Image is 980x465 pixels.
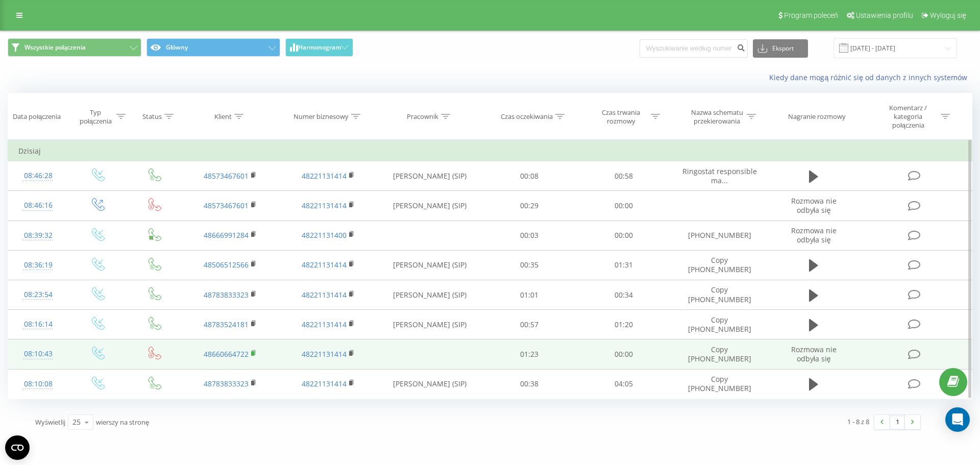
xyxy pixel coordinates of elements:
td: 00:29 [482,191,576,221]
a: 48221131414 [302,379,347,388]
div: Klient [214,112,232,121]
a: 48573467601 [204,201,249,210]
td: Dzisiaj [8,141,972,161]
td: [PERSON_NAME] (SIP) [377,161,482,191]
a: 48660664722 [204,349,249,359]
td: 00:00 [576,221,670,250]
div: 08:46:28 [18,166,58,186]
td: [PHONE_NUMBER] [671,221,769,250]
div: Open Intercom Messenger [945,407,970,432]
a: 48783833323 [204,379,249,388]
a: 48221131414 [302,290,347,300]
td: [PERSON_NAME] (SIP) [377,369,482,399]
div: 08:46:16 [18,195,58,215]
div: 08:10:43 [18,344,58,364]
td: [PERSON_NAME] (SIP) [377,280,482,310]
span: Wyloguj się [930,11,966,19]
span: Rozmowa nie odbyła się [791,196,837,215]
td: [PERSON_NAME] (SIP) [377,191,482,221]
div: 25 [72,417,81,427]
div: Nagranie rozmowy [788,112,846,121]
td: 00:57 [482,310,576,339]
td: Copy [PHONE_NUMBER] [671,310,769,339]
a: 48573467601 [204,171,249,181]
span: Harmonogram [298,44,341,51]
td: 01:20 [576,310,670,339]
td: Copy [PHONE_NUMBER] [671,280,769,310]
span: Wszystkie połączenia [24,43,86,52]
a: 1 [890,415,905,429]
a: 48221131400 [302,230,347,240]
a: 48221131414 [302,320,347,329]
span: Ustawienia profilu [856,11,913,19]
td: Copy [PHONE_NUMBER] [671,339,769,369]
input: Wyszukiwanie według numeru [640,39,748,58]
button: Wszystkie połączenia [8,38,141,57]
a: 48506512566 [204,260,249,270]
div: 08:10:08 [18,374,58,394]
span: Rozmowa nie odbyła się [791,226,837,244]
button: Open CMP widget [5,435,30,460]
a: 48221131414 [302,171,347,181]
td: 01:31 [576,250,670,280]
td: 00:00 [576,191,670,221]
div: Typ połączenia [77,108,114,126]
td: [PERSON_NAME] (SIP) [377,250,482,280]
td: 00:03 [482,221,576,250]
button: Główny [146,38,280,57]
td: 01:01 [482,280,576,310]
div: Numer biznesowy [293,112,349,121]
div: 08:39:32 [18,226,58,246]
div: Nazwa schematu przekierowania [690,108,744,126]
div: 08:36:19 [18,255,58,275]
span: Ringostat responsible ma... [682,166,757,185]
div: Czas oczekiwania [501,112,553,121]
td: 00:00 [576,339,670,369]
td: [PERSON_NAME] (SIP) [377,310,482,339]
span: Program poleceń [784,11,838,19]
div: 1 - 8 z 8 [847,417,869,427]
td: 01:23 [482,339,576,369]
td: Copy [PHONE_NUMBER] [671,369,769,399]
button: Eksport [753,39,808,58]
td: 00:38 [482,369,576,399]
td: 00:35 [482,250,576,280]
td: Copy [PHONE_NUMBER] [671,250,769,280]
a: Kiedy dane mogą różnić się od danych z innych systemów [769,72,972,82]
div: 08:23:54 [18,285,58,305]
td: 00:34 [576,280,670,310]
a: 48783524181 [204,320,249,329]
button: Harmonogram [285,38,353,57]
div: Status [142,112,162,121]
span: Wyświetlij [35,418,65,427]
a: 48221131414 [302,201,347,210]
div: Pracownik [407,112,438,121]
a: 48221131414 [302,260,347,270]
td: 00:58 [576,161,670,191]
a: 48783833323 [204,290,249,300]
span: wierszy na stronę [96,418,149,427]
a: 48221131414 [302,349,347,359]
div: 08:16:14 [18,314,58,334]
div: Data połączenia [13,112,61,121]
span: Rozmowa nie odbyła się [791,345,837,363]
div: Czas trwania rozmowy [594,108,648,126]
td: 04:05 [576,369,670,399]
td: 00:08 [482,161,576,191]
div: Komentarz / kategoria połączenia [878,104,938,130]
a: 48666991284 [204,230,249,240]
